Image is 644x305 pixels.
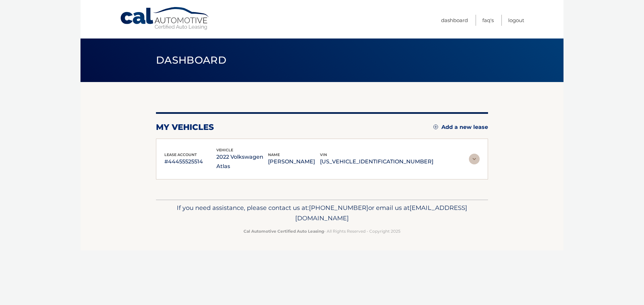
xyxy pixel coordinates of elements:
span: name [268,152,280,157]
a: FAQ's [482,15,494,26]
span: vehicle [216,148,233,152]
span: lease account [164,152,197,157]
p: [US_VEHICLE_IDENTIFICATION_NUMBER] [320,157,433,166]
h2: my vehicles [156,122,214,132]
img: add.svg [433,125,438,129]
a: Logout [508,15,524,26]
span: Dashboard [156,54,226,66]
a: Cal Automotive [120,7,210,30]
strong: Cal Automotive Certified Auto Leasing [244,229,324,234]
p: #44455525514 [164,157,216,166]
span: [PHONE_NUMBER] [309,204,368,212]
p: - All Rights Reserved - Copyright 2025 [160,228,484,235]
p: [PERSON_NAME] [268,157,320,166]
a: Add a new lease [433,124,488,131]
a: Dashboard [441,15,468,26]
span: vin [320,152,327,157]
img: accordion-rest.svg [469,154,480,164]
p: If you need assistance, please contact us at: or email us at [160,203,484,224]
p: 2022 Volkswagen Atlas [216,152,268,171]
